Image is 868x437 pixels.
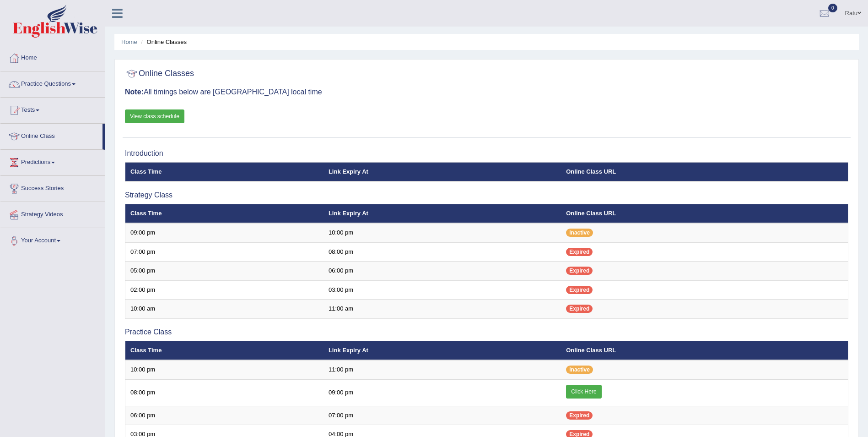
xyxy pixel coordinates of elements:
[125,379,323,406] td: 08:00 pm
[0,98,105,120] a: Tests
[566,286,593,294] span: Expired
[323,360,561,379] td: 11:00 pm
[125,88,848,96] h3: All timings below are [GEOGRAPHIC_DATA] local time
[566,248,593,256] span: Expired
[323,162,561,181] th: Link Expiry At
[139,38,187,46] li: Online Classes
[125,162,323,181] th: Class Time
[566,305,593,313] span: Expired
[125,262,323,281] td: 05:00 pm
[125,204,323,223] th: Class Time
[561,162,848,181] th: Online Class URL
[0,150,105,173] a: Predictions
[323,406,561,425] td: 07:00 pm
[121,38,137,45] a: Home
[323,341,561,360] th: Link Expiry At
[323,379,561,406] td: 09:00 pm
[323,242,561,262] td: 08:00 pm
[561,204,848,223] th: Online Class URL
[125,88,144,96] b: Note:
[125,360,323,379] td: 10:00 pm
[0,176,105,199] a: Success Stories
[0,202,105,225] a: Strategy Videos
[323,204,561,223] th: Link Expiry At
[828,4,837,12] span: 0
[0,45,105,68] a: Home
[561,341,848,360] th: Online Class URL
[125,67,194,81] h2: Online Classes
[323,223,561,242] td: 10:00 pm
[125,242,323,262] td: 07:00 pm
[125,300,323,319] td: 10:00 am
[323,262,561,281] td: 06:00 pm
[125,191,848,199] h3: Strategy Class
[323,300,561,319] td: 11:00 am
[125,280,323,300] td: 02:00 pm
[125,223,323,242] td: 09:00 pm
[566,385,601,399] a: Click Here
[125,109,184,123] a: View class schedule
[0,71,105,94] a: Practice Questions
[125,328,848,336] h3: Practice Class
[125,149,848,158] h3: Introduction
[566,366,593,374] span: Inactive
[566,411,593,420] span: Expired
[0,124,102,147] a: Online Class
[566,229,593,237] span: Inactive
[0,228,105,251] a: Your Account
[125,406,323,425] td: 06:00 pm
[566,267,593,275] span: Expired
[125,341,323,360] th: Class Time
[323,280,561,300] td: 03:00 pm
